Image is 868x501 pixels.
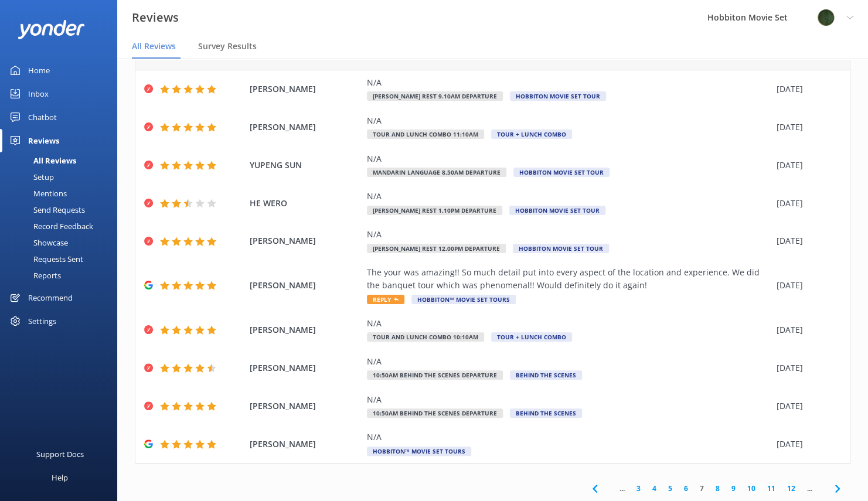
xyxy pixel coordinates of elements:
[7,169,54,185] div: Setup
[777,279,835,292] div: [DATE]
[7,218,93,234] div: Record Feedback
[250,197,361,210] span: HE WERO
[662,483,678,494] a: 5
[777,197,835,210] div: [DATE]
[367,91,503,101] span: [PERSON_NAME] Rest 9.10am Departure
[741,483,761,494] a: 10
[777,323,835,336] div: [DATE]
[132,8,179,27] h3: Reviews
[491,129,572,139] span: Tour + Lunch Combo
[367,244,506,253] span: [PERSON_NAME] Rest 12.00pm Departure
[491,332,572,342] span: Tour + Lunch Combo
[367,393,771,406] div: N/A
[367,266,771,292] div: The your was amazing!! So much detail put into every aspect of the location and experience. We di...
[777,83,835,96] div: [DATE]
[367,206,502,215] span: [PERSON_NAME] Rest 1.10pm Departure
[250,83,361,96] span: [PERSON_NAME]
[777,121,835,134] div: [DATE]
[614,483,631,494] span: ...
[28,286,73,309] div: Recommend
[132,40,176,52] span: All Reviews
[28,105,57,129] div: Chatbot
[7,267,61,284] div: Reports
[250,121,361,134] span: [PERSON_NAME]
[7,218,117,234] a: Record Feedback
[513,168,610,177] span: Hobbiton Movie Set Tour
[510,408,582,418] span: Behind The Scenes
[367,228,771,241] div: N/A
[367,408,503,418] span: 10:50am Behind The Scenes Departure
[28,59,50,82] div: Home
[694,483,710,494] a: 7
[7,202,85,218] div: Send Requests
[7,185,67,202] div: Mentions
[726,483,741,494] a: 9
[710,483,726,494] a: 8
[52,466,68,489] div: Help
[7,267,117,284] a: Reports
[646,483,662,494] a: 4
[250,234,361,247] span: [PERSON_NAME]
[367,332,484,342] span: Tour and Lunch Combo 10:10am
[367,431,771,444] div: N/A
[7,152,117,169] a: All Reviews
[510,370,582,380] span: Behind The Scenes
[777,362,835,374] div: [DATE]
[250,279,361,292] span: [PERSON_NAME]
[367,317,771,330] div: N/A
[28,82,49,105] div: Inbox
[411,295,516,304] span: Hobbiton™ Movie Set Tours
[36,442,84,466] div: Support Docs
[7,169,117,185] a: Setup
[367,190,771,203] div: N/A
[777,400,835,413] div: [DATE]
[7,251,117,267] a: Requests Sent
[250,400,361,413] span: [PERSON_NAME]
[198,40,257,52] span: Survey Results
[7,202,117,218] a: Send Requests
[7,234,117,251] a: Showcase
[367,152,771,165] div: N/A
[250,159,361,172] span: YUPENG SUN
[678,483,694,494] a: 6
[367,168,506,177] span: Mandarin Language 8.50am Departure
[28,309,56,333] div: Settings
[18,20,85,39] img: yonder-white-logo.png
[777,159,835,172] div: [DATE]
[777,234,835,247] div: [DATE]
[367,370,503,380] span: 10:50am Behind The Scenes Departure
[509,206,605,215] span: Hobbiton Movie Set Tour
[777,438,835,451] div: [DATE]
[7,152,76,169] div: All Reviews
[28,129,59,152] div: Reviews
[367,76,771,89] div: N/A
[801,483,818,494] span: ...
[510,91,606,101] span: Hobbiton Movie Set Tour
[367,295,404,304] span: Reply
[367,447,471,456] span: Hobbiton™ Movie Set Tours
[7,251,83,267] div: Requests Sent
[367,114,771,127] div: N/A
[817,9,835,26] img: 34-1720495293.png
[513,244,609,253] span: Hobbiton Movie Set Tour
[761,483,781,494] a: 11
[250,362,361,374] span: [PERSON_NAME]
[631,483,646,494] a: 3
[250,323,361,336] span: [PERSON_NAME]
[367,355,771,368] div: N/A
[7,234,68,251] div: Showcase
[7,185,117,202] a: Mentions
[367,129,484,139] span: Tour and Lunch Combo 11:10am
[781,483,801,494] a: 12
[250,438,361,451] span: [PERSON_NAME]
